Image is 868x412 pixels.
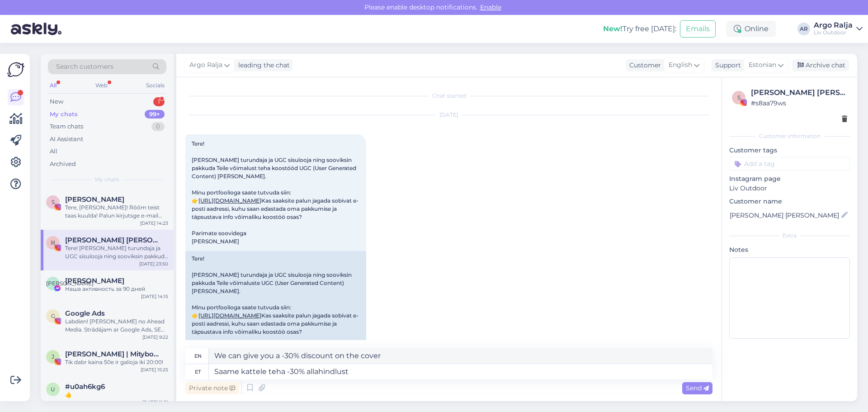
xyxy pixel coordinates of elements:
[50,122,83,131] div: Team chats
[52,353,54,360] span: J
[65,195,124,204] span: Stella Lembra
[139,260,168,267] div: [DATE] 23:50
[46,280,94,287] span: [PERSON_NAME]
[65,391,168,399] div: 👍
[209,348,712,364] textarea: We can give you a -30% discount on the cover
[726,21,776,37] div: Online
[65,277,124,285] span: Александр Коробов
[65,317,168,334] div: Labdien! [PERSON_NAME] no Ahead Media. Strādājam ar Google Ads, SEO un mājaslapu izveidi un uzlab...
[749,60,776,70] span: Estonian
[65,309,105,317] span: Google Ads
[729,132,850,140] div: Customer information
[94,80,109,91] div: Web
[185,111,712,119] div: [DATE]
[144,80,166,91] div: Socials
[729,157,850,170] input: Add a tag
[792,59,849,71] div: Archive chat
[56,62,113,71] span: Search customers
[65,236,159,244] span: ℍ𝕖𝕝𝕖𝕟𝕖 𝕄𝕒𝕣𝕚𝕖
[603,24,676,34] div: Try free [DATE]:
[50,160,76,169] div: Archived
[65,285,168,293] div: Наша активность за 90 дней
[51,386,55,393] span: u
[730,210,840,220] input: Add name
[50,97,63,106] div: New
[140,220,168,227] div: [DATE] 14:23
[797,23,810,35] div: AR
[48,80,58,91] div: All
[814,29,853,36] div: Liv Outdoor
[65,204,168,220] div: Tere, [PERSON_NAME]! Rõõm teist taas kuulda! Palun kirjutsge e-mail [EMAIL_ADDRESS][DOMAIN_NAME]
[151,122,165,131] div: 0
[729,184,850,193] p: Liv Outdoor
[7,61,24,78] img: Askly Logo
[52,199,55,205] span: S
[194,348,202,364] div: en
[751,87,847,98] div: [PERSON_NAME] [PERSON_NAME]
[142,399,168,406] div: [DATE] 11:51
[65,383,105,391] span: #u0ah6kg6
[185,251,366,364] div: Tere! [PERSON_NAME] turundaja ja UGC sisulooja ning sooviksin pakkuda Teile võimaluste UGC (User ...
[814,22,863,36] a: Argo RaljaLiv Outdoor
[737,94,741,101] span: s
[729,197,850,206] p: Customer name
[141,293,168,300] div: [DATE] 14:15
[198,312,261,319] a: [URL][DOMAIN_NAME]
[198,197,261,204] a: [URL][DOMAIN_NAME]
[51,239,55,246] span: ℍ
[50,147,57,156] div: All
[192,140,359,245] span: Tere! [PERSON_NAME] turundaja ja UGC sisulooja ning sooviksin pakkuda Teile võimalust teha koostö...
[65,244,168,260] div: Tere! [PERSON_NAME] turundaja ja UGC sisulooja ning sooviksin pakkuda Teile võimalust teha koostö...
[680,20,716,38] button: Emails
[751,98,847,108] div: # s8aa79ws
[603,24,623,33] b: New!
[209,364,712,379] textarea: Saame kattele teha -30% allahindlust
[669,60,692,70] span: English
[477,3,504,11] span: Enable
[195,364,201,379] div: et
[185,92,712,100] div: Chat started
[729,232,850,240] div: Extra
[50,110,78,119] div: My chats
[712,61,741,70] div: Support
[189,60,222,70] span: Argo Ralja
[145,110,165,119] div: 99+
[729,174,850,184] p: Instagram page
[95,175,119,184] span: My chats
[814,22,853,29] div: Argo Ralja
[65,350,159,358] span: Jacinta Baltauskaitė | Mitybos specialistė | SUPER MAMA 🚀
[729,245,850,255] p: Notes
[686,384,709,392] span: Send
[729,146,850,155] p: Customer tags
[153,97,165,106] div: 1
[626,61,661,70] div: Customer
[50,135,83,144] div: AI Assistant
[185,382,239,394] div: Private note
[141,366,168,373] div: [DATE] 15:25
[142,334,168,341] div: [DATE] 9:22
[51,313,55,319] span: G
[65,358,168,366] div: Tik dabr kaina 50e ir galioja iki 20:00!
[235,61,290,70] div: leading the chat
